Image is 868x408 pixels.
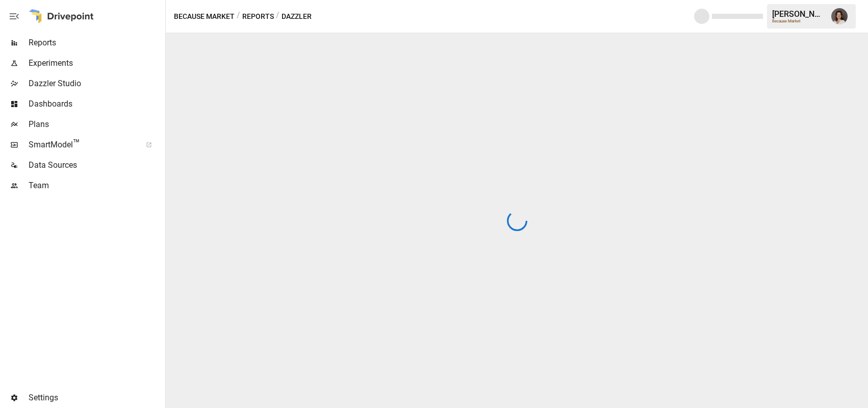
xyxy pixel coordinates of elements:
button: Because Market [174,10,235,23]
div: / [237,10,240,23]
button: Franziska Ibscher [825,2,854,31]
span: Reports [29,37,163,49]
span: Experiments [29,57,163,69]
span: Dashboards [29,98,163,110]
span: Team [29,180,163,192]
img: Franziska Ibscher [831,8,848,24]
button: Reports [242,10,274,23]
span: Settings [29,392,163,404]
span: Data Sources [29,159,163,171]
span: Plans [29,118,163,131]
div: Because Market [772,19,825,23]
span: ™ [73,137,80,150]
div: [PERSON_NAME] [772,9,825,19]
div: / [276,10,279,23]
span: SmartModel [29,139,135,151]
span: Dazzler Studio [29,78,163,90]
